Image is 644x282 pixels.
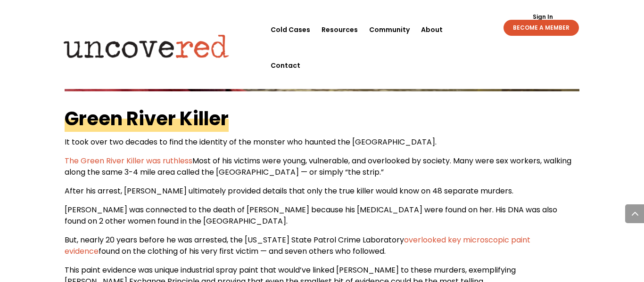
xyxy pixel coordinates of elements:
[65,204,557,226] span: [PERSON_NAME] was connected to the death of [PERSON_NAME] because his [MEDICAL_DATA] were found o...
[56,28,237,64] img: Uncovered logo
[322,12,358,48] a: Resources
[65,155,192,166] a: The Green River Killer was ruthless
[504,20,579,36] a: BECOME A MEMBER
[369,12,410,48] a: Community
[65,234,404,245] span: But, nearly 20 years before he was arrested, the [US_STATE] State Patrol Crime Laboratory
[271,12,310,48] a: Cold Cases
[65,137,437,147] span: It took over two decades to find the identity of the monster who haunted the [GEOGRAPHIC_DATA].
[65,185,513,196] span: After his arrest, [PERSON_NAME] ultimately provided details that only the true killer would know ...
[271,48,300,83] a: Contact
[421,12,443,48] a: About
[99,246,386,257] span: found on the clothing of his very first victim — and seven others who followed.
[65,234,530,257] a: overlooked key microscopic paint evidence
[65,105,229,132] a: Green River Killer
[528,14,558,20] a: Sign In
[65,155,571,177] span: Most of his victims were young, vulnerable, and overlooked by society. Many were sex workers, wal...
